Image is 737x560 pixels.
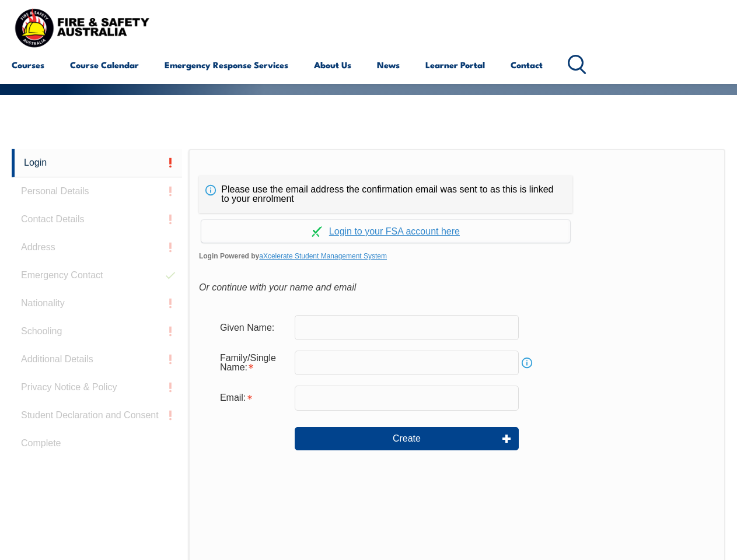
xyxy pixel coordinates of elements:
[211,387,295,409] div: Email is required.
[199,279,715,296] div: Or continue with your name and email
[314,51,351,79] a: About Us
[12,51,44,79] a: Courses
[199,247,715,265] span: Login Powered by
[312,226,322,237] img: Log in withaxcelerate
[511,51,543,79] a: Contact
[295,427,519,450] button: Create
[12,149,182,177] a: Login
[377,51,400,79] a: News
[425,51,485,79] a: Learner Portal
[211,316,295,338] div: Given Name:
[165,51,288,79] a: Emergency Response Services
[199,176,572,213] div: Please use the email address the confirmation email was sent to as this is linked to your enrolment
[259,252,387,260] a: aXcelerate Student Management System
[211,347,295,379] div: Family/Single Name is required.
[70,51,139,79] a: Course Calendar
[519,355,535,371] a: Info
